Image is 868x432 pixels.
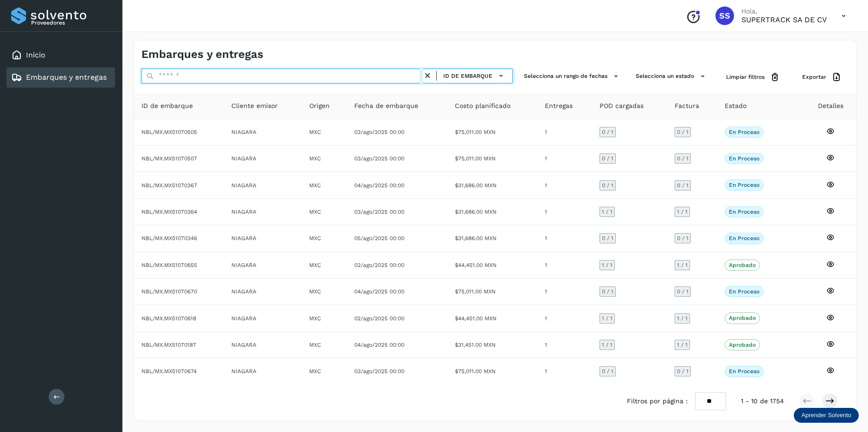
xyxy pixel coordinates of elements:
[302,332,347,358] td: MXC
[447,199,537,225] td: $31,686.00 MXN
[545,101,573,111] span: Entregas
[729,155,759,162] p: En proceso
[729,182,759,188] p: En proceso
[677,156,689,161] span: 0 / 1
[447,305,537,331] td: $44,451.00 MXN
[801,412,851,419] p: Aprender Solvento
[802,73,826,81] span: Exportar
[741,396,784,406] span: 1 - 10 de 1754
[141,342,196,348] span: NBL/MX.MX51070187
[447,279,537,305] td: $75,011.00 MXN
[302,199,347,225] td: MXC
[354,129,404,135] span: 03/ago/2025 00:00
[794,408,859,423] div: Aprender Solvento
[26,51,45,59] a: Inicio
[726,73,765,81] span: Limpiar filtros
[224,146,302,172] td: NIAGARA
[141,235,197,241] span: NBL/MX.MX51070346
[302,358,347,384] td: MXC
[224,119,302,146] td: NIAGARA
[440,69,509,83] button: ID de embarque
[354,209,404,215] span: 03/ago/2025 00:00
[677,129,689,135] span: 0 / 1
[537,199,592,225] td: 1
[602,368,613,374] span: 0 / 1
[354,262,404,268] span: 02/ago/2025 00:00
[141,209,197,215] span: NBL/MX.MX51070364
[632,69,711,84] button: Selecciona un estado
[141,48,263,61] h4: Embarques y entregas
[602,316,613,321] span: 1 / 1
[354,288,404,295] span: 04/ago/2025 00:00
[354,342,404,348] span: 04/ago/2025 00:00
[725,101,747,111] span: Estado
[224,305,302,331] td: NIAGARA
[719,69,787,86] button: Limpiar filtros
[302,252,347,279] td: MXC
[447,358,537,384] td: $75,011.00 MXN
[602,342,613,348] span: 1 / 1
[26,73,107,82] a: Embarques y entregas
[677,342,688,348] span: 1 / 1
[602,289,613,294] span: 0 / 1
[309,101,330,111] span: Origen
[302,305,347,331] td: MXC
[6,67,115,88] div: Embarques y entregas
[537,358,592,384] td: 1
[520,69,625,84] button: Selecciona un rango de fechas
[677,316,688,321] span: 1 / 1
[537,225,592,252] td: 1
[677,289,689,294] span: 0 / 1
[231,101,278,111] span: Cliente emisor
[447,252,537,279] td: $44,451.00 MXN
[6,45,115,65] div: Inicio
[602,209,613,215] span: 1 / 1
[224,358,302,384] td: NIAGARA
[354,155,404,162] span: 03/ago/2025 00:00
[224,279,302,305] td: NIAGARA
[677,262,688,268] span: 1 / 1
[141,288,197,295] span: NBL/MX.MX51070670
[818,101,843,111] span: Detalles
[354,315,404,322] span: 02/ago/2025 00:00
[627,396,688,406] span: Filtros por página :
[141,101,193,111] span: ID de embarque
[729,315,756,321] p: Aprobado
[602,129,613,135] span: 0 / 1
[302,172,347,198] td: MXC
[31,19,111,26] p: Proveedores
[602,235,613,241] span: 0 / 1
[729,342,756,348] p: Aprobado
[302,119,347,146] td: MXC
[354,368,404,375] span: 03/ago/2025 00:00
[224,252,302,279] td: NIAGARA
[537,172,592,198] td: 1
[602,183,613,188] span: 0 / 1
[729,262,756,268] p: Aprobado
[741,15,827,24] p: SUPERTRACK SA DE CV
[447,332,537,358] td: $31,451.00 MXN
[447,119,537,146] td: $75,011.00 MXN
[729,288,759,295] p: En proceso
[447,146,537,172] td: $75,011.00 MXN
[729,129,759,135] p: En proceso
[729,235,759,241] p: En proceso
[537,119,592,146] td: 1
[677,235,689,241] span: 0 / 1
[677,183,689,188] span: 0 / 1
[354,235,404,241] span: 05/ago/2025 00:00
[602,156,613,161] span: 0 / 1
[141,315,196,322] span: NBL/MX.MX51070618
[602,262,613,268] span: 1 / 1
[302,146,347,172] td: MXC
[141,182,197,189] span: NBL/MX.MX51070367
[447,172,537,198] td: $31,686.00 MXN
[455,101,511,111] span: Costo planificado
[675,101,699,111] span: Factura
[224,172,302,198] td: NIAGARA
[443,72,492,80] span: ID de embarque
[677,209,688,215] span: 1 / 1
[795,69,849,86] button: Exportar
[354,101,418,111] span: Fecha de embarque
[224,199,302,225] td: NIAGARA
